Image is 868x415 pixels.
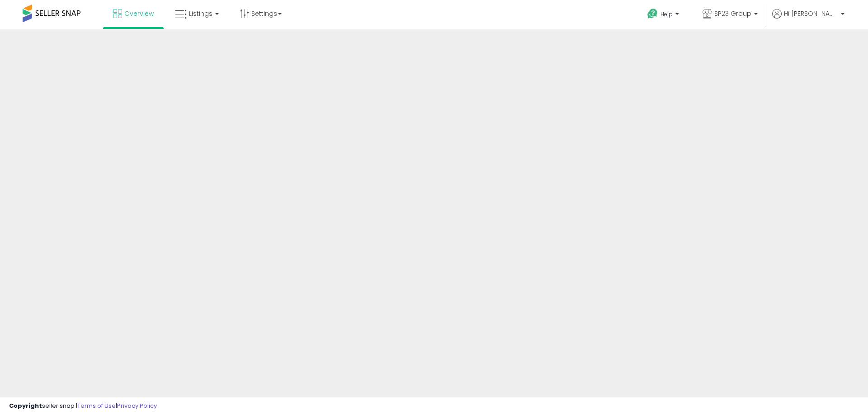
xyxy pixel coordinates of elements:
[784,9,838,18] span: Hi [PERSON_NAME]
[9,401,42,410] strong: Copyright
[660,10,673,18] span: Help
[189,9,212,18] span: Listings
[77,401,116,410] a: Terms of Use
[117,401,157,410] a: Privacy Policy
[772,9,844,29] a: Hi [PERSON_NAME]
[640,1,688,29] a: Help
[647,8,658,19] i: Get Help
[9,402,157,410] div: seller snap | |
[124,9,154,18] span: Overview
[714,9,751,18] span: SP23 Group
